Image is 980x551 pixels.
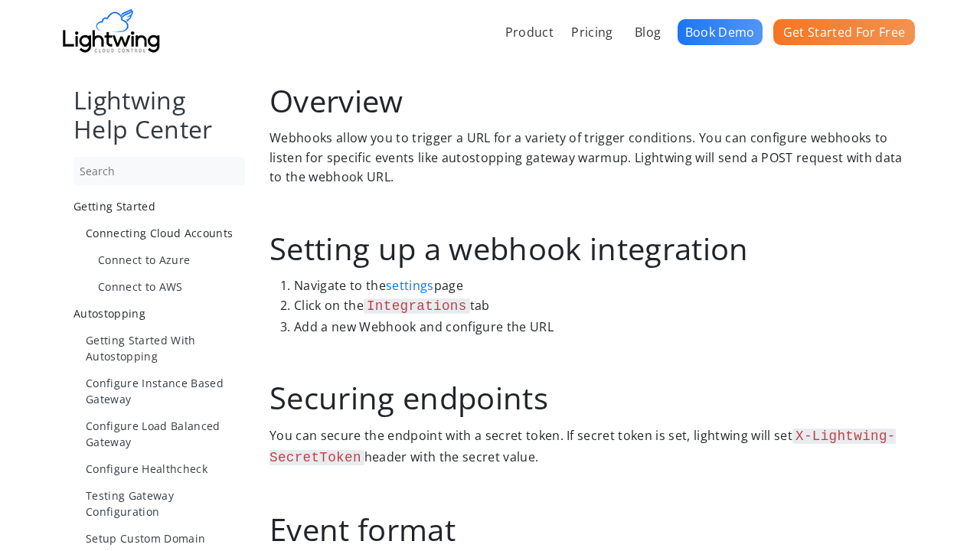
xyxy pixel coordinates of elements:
h1: Securing endpoints [269,383,906,413]
span: Connecting Cloud Accounts [86,226,233,240]
a: Blog [629,15,666,49]
a: Connect to AWS [98,279,245,295]
a: Configure Load Balanced Gateway [86,418,245,450]
li: Add a new Webhook and configure the URL [294,318,906,337]
input: Search [73,157,245,185]
a: Get Started For Free [773,19,915,45]
h1: Event format [269,514,906,545]
a: settings [386,277,434,294]
a: Getting Started With Autostopping [86,332,245,364]
h1: Setting up a webhook integration [269,233,906,264]
a: Connect to Azure [98,252,245,268]
p: You can secure the endpoint with a secret token. If secret token is set, lightwing will set heade... [269,425,906,468]
a: Configure Healthcheck [86,461,245,477]
a: Setup Custom Domain [86,530,245,546]
a: Testing Gateway Configuration [86,487,245,520]
span: Getting Started [73,199,155,214]
a: Pricing [566,15,618,49]
h1: Overview [269,86,906,116]
a: Lightwing Help Center [73,83,213,145]
p: Webhooks allow you to trigger a URL for a variety of trigger conditions. You can configure webhoo... [269,129,906,187]
a: Product [500,15,559,49]
a: Configure Instance Based Gateway [86,375,245,407]
a: Book Demo [678,19,763,45]
span: Autostopping [73,306,145,321]
li: Click on the tab [294,295,906,317]
li: Navigate to the page [294,276,906,296]
code: Integrations [364,298,470,314]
